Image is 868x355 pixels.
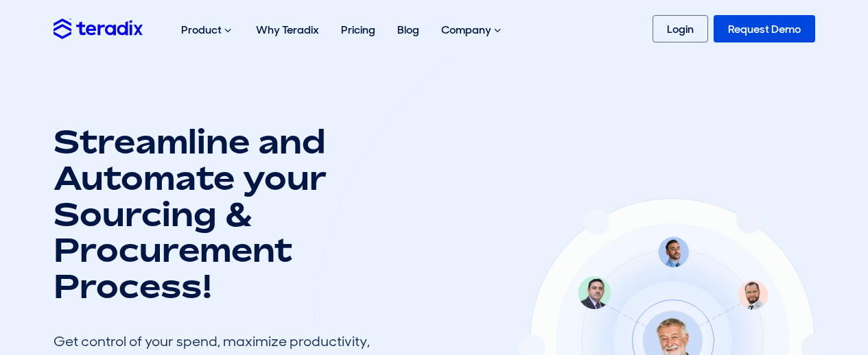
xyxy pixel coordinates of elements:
a: Pricing [330,8,386,51]
a: Login [653,15,708,42]
h1: Streamline and Automate your Sourcing & Procurement Process! [54,123,383,304]
a: Request Demo [714,15,815,42]
a: Blog [386,8,430,51]
a: Why Teradix [245,8,330,51]
div: Company [430,8,515,52]
img: Teradix logo [54,19,143,38]
div: Product [170,8,245,52]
